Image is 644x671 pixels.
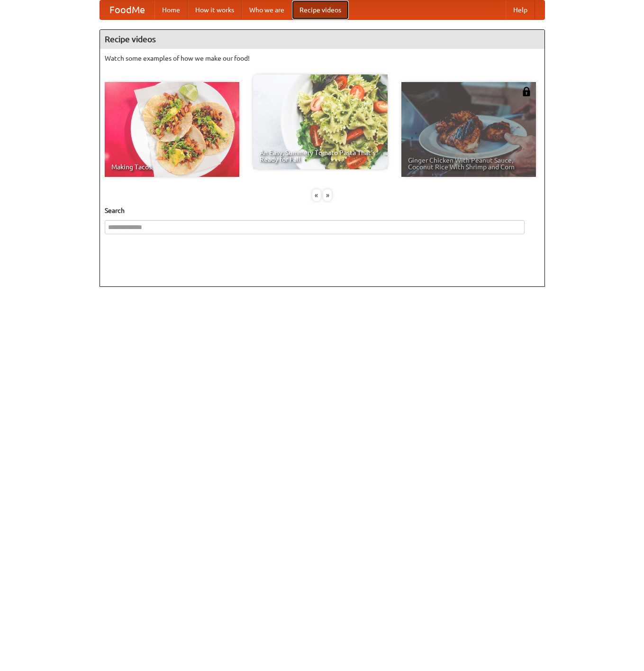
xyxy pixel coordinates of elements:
div: « [312,189,321,201]
a: How it works [188,0,242,19]
h5: Search [105,206,540,215]
a: Making Tacos [105,82,239,177]
h4: Recipe videos [100,30,544,49]
a: FoodMe [100,0,154,19]
a: Help [506,0,535,19]
a: An Easy, Summery Tomato Pasta That's Ready for Fall [253,74,388,169]
div: » [323,189,332,201]
a: Home [154,0,188,19]
span: An Easy, Summery Tomato Pasta That's Ready for Fall [260,149,381,163]
p: Watch some examples of how we make our food! [105,54,540,63]
img: 483408.png [522,87,531,96]
a: Recipe videos [292,0,349,19]
a: Who we are [242,0,292,19]
span: Making Tacos [111,164,233,170]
